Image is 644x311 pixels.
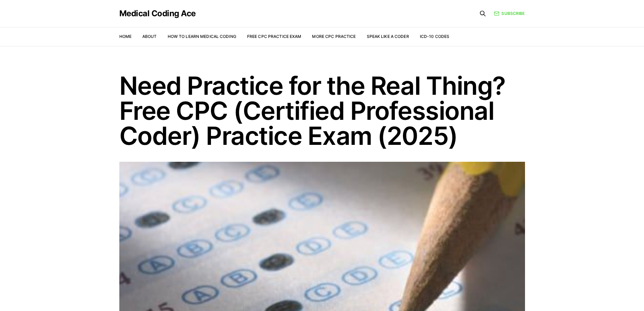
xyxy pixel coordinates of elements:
[312,34,356,39] a: More CPC Practice
[247,34,302,39] a: Free CPC Practice Exam
[367,34,409,39] a: Speak Like a Coder
[142,34,157,39] a: About
[168,34,236,39] a: How to Learn Medical Coding
[119,9,196,18] a: Medical Coding Ace
[119,34,132,39] a: Home
[494,10,525,17] a: Subscribe
[119,73,525,148] h1: Need Practice for the Real Thing? Free CPC (Certified Professional Coder) Practice Exam (2025)
[420,34,449,39] a: ICD-10 Codes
